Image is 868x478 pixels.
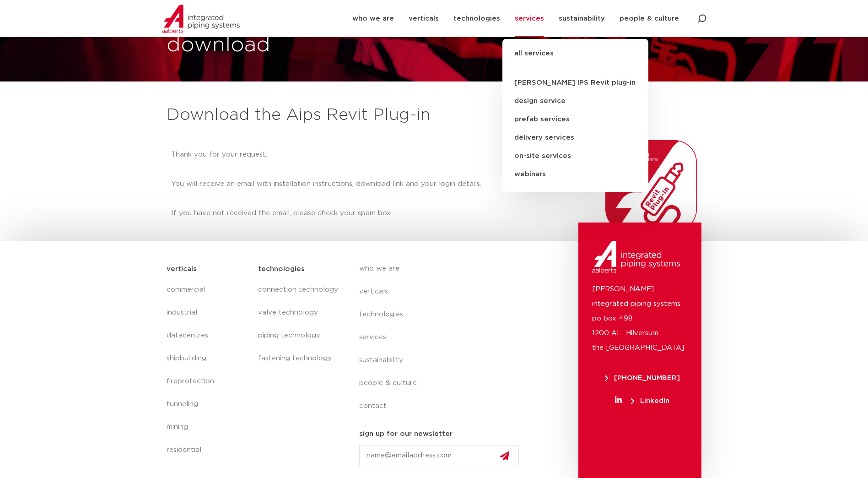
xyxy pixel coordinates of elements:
a: services [359,326,527,349]
h2: Download the Aips Revit Plug-in [167,104,702,126]
a: technologies [359,303,527,326]
a: people & culture [359,372,527,395]
a: all services [502,48,648,68]
a: design service [502,92,648,110]
a: prefab services [502,110,648,129]
a: delivery services [502,129,648,147]
a: contact [359,395,527,418]
input: name@emailaddress.com [359,445,519,466]
a: sustainability [359,349,527,372]
a: residential [167,439,249,462]
a: datacentres [167,324,249,347]
a: piping technology [258,324,340,347]
a: valve technology [258,301,340,324]
a: webinars [502,165,648,184]
a: shipbuilding [167,347,249,370]
a: fastening technology [258,347,340,370]
nav: Menu [359,257,527,418]
h5: technologies [258,262,305,277]
a: who we are [359,257,527,280]
a: tunneling [167,393,249,416]
a: LinkedIn [592,397,692,404]
a: fireprotection [167,370,249,393]
a: verticals [359,280,527,303]
nav: Menu [167,278,249,462]
a: industrial [167,301,249,324]
a: [PHONE_NUMBER] [592,375,692,381]
a: connection technology [258,278,340,301]
nav: Menu [258,278,340,370]
h5: verticals [167,262,197,277]
a: on-site services [502,147,648,165]
a: [PERSON_NAME] IPS Revit plug-in [502,74,648,92]
span: LinkedIn [631,397,669,404]
div: Thank you for your request. You will receive an email with installation instructions, download li... [171,147,537,221]
ul: services [502,39,648,192]
span: [PHONE_NUMBER] [605,375,680,381]
a: mining [167,416,249,439]
img: Aalberts_IPS_icon_revit_plugin_rgb.png [605,140,697,232]
img: send.svg [500,451,509,461]
a: commercial [167,278,249,301]
h5: sign up for our newsletter [359,427,453,441]
p: [PERSON_NAME] integrated piping systems po box 498 1200 AL Hilversum the [GEOGRAPHIC_DATA] [592,282,688,355]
